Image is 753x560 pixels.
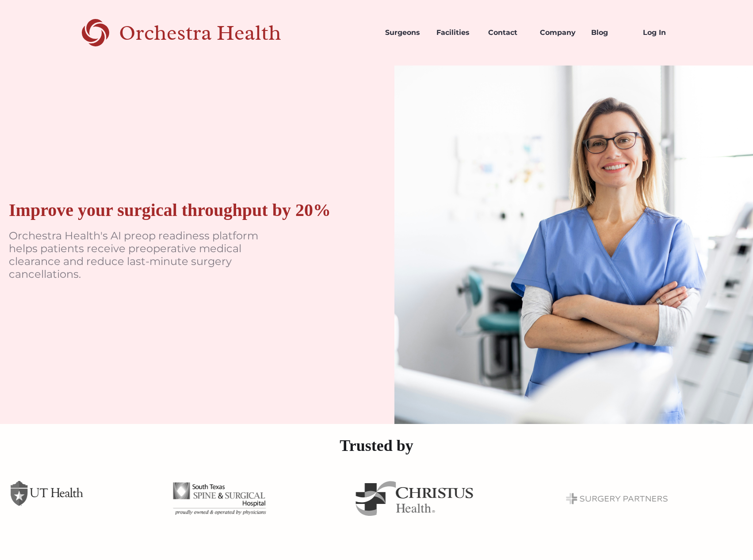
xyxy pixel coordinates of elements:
div: Improve your surgical throughput by 20% [9,200,331,221]
a: Facilities [429,18,481,48]
a: Contact [481,18,533,48]
a: Company [533,18,585,48]
a: Blog [584,18,636,48]
a: Log In [636,18,688,48]
a: home [65,18,312,48]
p: Orchestra Health's AI preop readiness platform helps patients receive preoperative medical cleara... [9,230,274,280]
a: Surgeons [378,18,430,48]
div: Orchestra Health [119,24,312,42]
